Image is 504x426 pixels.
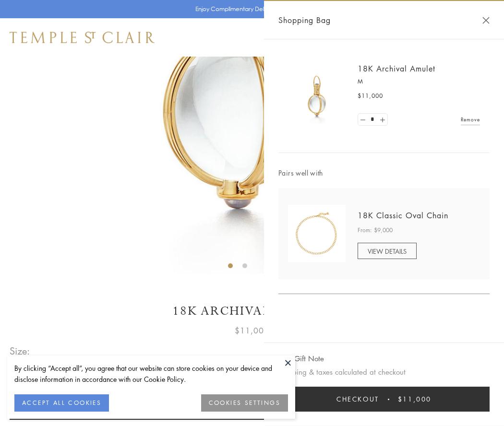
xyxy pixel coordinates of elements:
[398,394,432,404] span: $11,000
[377,114,387,126] a: Set quantity to 2
[14,363,288,385] div: By clicking “Accept all”, you agree that our website can store cookies on your device and disclos...
[358,77,480,86] p: M
[288,67,346,125] img: 18K Archival Amulet
[10,303,494,319] h1: 18K Archival Amulet
[14,394,109,412] button: ACCEPT ALL COOKIES
[278,387,490,412] button: Checkout $11,000
[10,343,31,359] span: Size:
[358,243,417,259] a: VIEW DETAILS
[201,394,288,412] button: COOKIES SETTINGS
[278,353,324,365] button: Add Gift Note
[10,32,155,43] img: Temple St. Clair
[358,225,393,235] span: From: $9,000
[235,324,269,337] span: $11,000
[482,17,490,24] button: Close Shopping Bag
[195,4,304,14] p: Enjoy Complimentary Delivery & Returns
[461,114,480,125] a: Remove
[278,167,490,178] span: Pairs well with
[336,394,379,404] span: Checkout
[278,14,331,26] span: Shopping Bag
[288,205,346,262] img: N88865-OV18
[278,366,490,378] p: Shipping & taxes calculated at checkout
[368,247,407,256] span: VIEW DETAILS
[358,91,383,101] span: $11,000
[358,63,435,74] a: 18K Archival Amulet
[358,210,448,221] a: 18K Classic Oval Chain
[358,114,368,126] a: Set quantity to 0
